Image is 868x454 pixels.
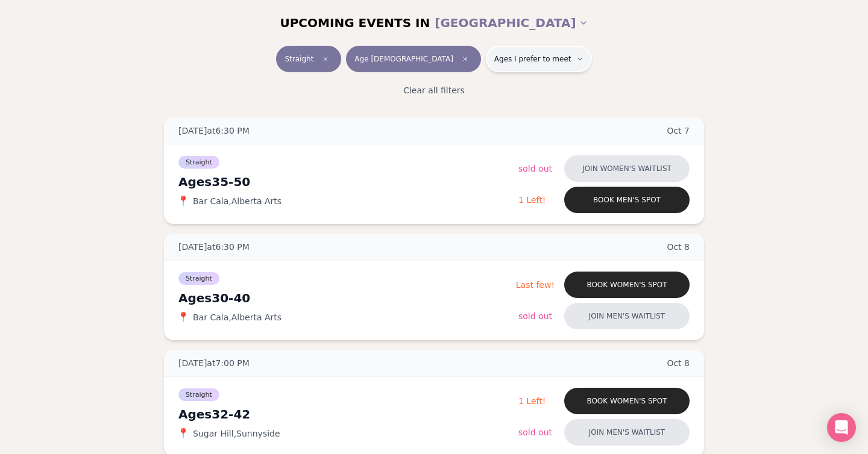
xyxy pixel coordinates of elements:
span: Last few! [516,280,555,290]
span: UPCOMING EVENTS IN [280,14,430,31]
button: Book men's spot [564,187,690,213]
span: Bar Cala , Alberta Arts [193,195,281,207]
span: 📍 [178,429,188,438]
span: Straight [285,54,313,64]
span: Ages I prefer to meet [494,54,571,64]
button: Book women's spot [564,272,690,298]
span: 1 Left! [518,396,546,406]
button: Join women's waitlist [564,155,690,182]
span: [DATE] at 6:30 PM [178,241,250,253]
div: Ages 35-50 [178,173,518,190]
button: Clear all filters [396,77,472,104]
span: Straight [178,156,219,169]
button: Ages I prefer to meet [486,46,592,72]
span: Clear event type filter [318,52,333,66]
span: Sold Out [518,428,552,437]
button: Join men's waitlist [564,303,690,329]
button: Book women's spot [564,388,690,414]
span: Oct 8 [667,357,690,369]
button: Age [DEMOGRAPHIC_DATA]Clear age [346,46,480,72]
span: Clear age [458,52,473,66]
span: Age [DEMOGRAPHIC_DATA] [354,54,453,64]
span: [DATE] at 7:00 PM [178,357,250,369]
span: Sold Out [518,311,552,321]
div: Ages 30-40 [178,290,516,306]
span: Straight [178,388,219,401]
span: Sugar Hill , Sunnyside [193,428,280,440]
button: Join men's waitlist [564,419,690,446]
span: 📍 [178,313,188,322]
button: [GEOGRAPHIC_DATA] [435,10,588,36]
span: Bar Cala , Alberta Arts [193,311,281,323]
div: Ages 32-42 [178,406,518,423]
span: Straight [178,272,219,285]
span: 1 Left! [518,195,546,205]
span: [DATE] at 6:30 PM [178,125,250,137]
span: 📍 [178,196,188,206]
span: Sold Out [518,164,552,173]
div: Open Intercom Messenger [827,413,856,442]
span: Oct 8 [667,241,690,253]
button: StraightClear event type filter [276,46,341,72]
span: Oct 7 [667,125,690,137]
